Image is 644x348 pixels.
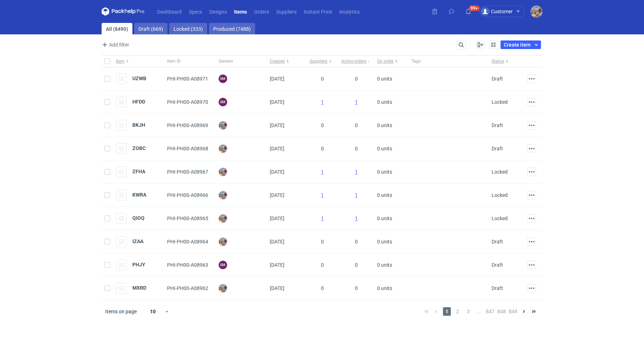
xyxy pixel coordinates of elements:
button: Customer [479,6,531,17]
button: Actions [527,74,536,83]
button: Actions [527,144,536,153]
span: PHI-PH00-A08968 [167,146,208,151]
a: 1 [355,216,358,221]
a: UZWB [132,76,146,81]
img: Michał Palasek [219,214,227,223]
div: Draft [492,261,503,269]
figcaption: SM [219,98,227,106]
span: PHI-PH00-A08965 [167,216,208,221]
div: [DATE] [267,230,306,253]
div: Draft [492,285,503,292]
span: Create item [504,42,531,47]
a: ZFHA [132,169,145,174]
span: PHI-PH00-A08963 [167,262,208,268]
button: Created [267,55,306,67]
a: Produced (7488) [209,23,255,34]
a: Draft (669) [134,23,167,34]
a: 1 [355,99,358,105]
span: 847 [486,307,494,316]
span: Item [116,58,125,64]
span: 1 [443,307,451,316]
strong: HFDD [132,99,145,105]
a: MXRD [132,285,146,291]
a: All (8490) [102,23,132,34]
div: [DATE] [267,277,306,300]
a: 1 [321,192,324,198]
span: Active orders [341,58,366,64]
div: Draft [492,145,503,152]
span: Owners [219,58,233,64]
a: Items [230,7,250,16]
button: Actions [527,98,536,106]
span: 0 units [377,259,392,271]
span: 0 units [377,96,392,108]
span: 0 [321,239,324,245]
span: PHI-PH00-A08964 [167,239,208,245]
span: PHI-PH00-A08971 [167,76,208,82]
div: [DATE] [267,207,306,230]
button: Actions [527,214,536,223]
a: Specs [185,7,206,16]
a: 1 [355,169,358,175]
button: Actions [527,121,536,130]
span: Items on page [105,308,137,315]
button: Michał Palasek [531,6,542,18]
div: 0 units [374,277,409,300]
div: 0 units [374,67,409,91]
button: Actions [527,237,536,246]
button: Actions [527,261,536,269]
div: 0 units [374,160,409,184]
svg: Packhelp Pro [102,7,145,16]
span: 0 [321,122,324,128]
div: 0 units [374,230,409,253]
img: Michał Palasek [219,121,227,130]
span: 848 [497,307,506,316]
span: On order [377,58,394,64]
span: 2 [454,307,462,316]
span: PHI-PH00-A08970 [167,99,208,105]
span: Tags [411,58,421,64]
a: 1 [321,216,324,221]
span: 0 [355,285,358,291]
a: Dashboard [153,7,185,16]
button: Active orders [338,55,374,67]
button: 99+ [463,6,474,17]
div: [DATE] [267,91,306,114]
img: Michał Palasek [219,168,227,176]
a: Suppliers [273,7,300,16]
div: 0 units [374,91,409,114]
div: Locked [492,98,508,106]
strong: KWRA [132,192,146,198]
span: Suppliers [309,58,327,64]
span: 0 units [377,189,392,201]
button: Actions [527,191,536,199]
button: Actions [527,168,536,176]
div: 0 units [374,114,409,137]
div: [DATE] [267,67,306,91]
a: IZAA [132,238,143,244]
img: Michał Palasek [219,284,227,293]
a: 1 [355,192,358,198]
span: 0 [355,239,358,245]
button: Status [489,55,525,67]
a: Instant Price [300,7,336,16]
button: Add filter [100,40,130,49]
span: 0 [321,285,324,291]
img: Michał Palasek [219,144,227,153]
div: [DATE] [267,253,306,277]
div: Draft [492,238,503,245]
a: BKJH [132,122,145,128]
a: Analytics [336,7,363,16]
a: Orders [250,7,273,16]
span: 0 [321,76,324,82]
span: 0 units [377,143,392,154]
div: [DATE] [267,114,306,137]
span: 0 units [377,120,392,131]
span: 0 [355,76,358,82]
span: 0 [321,262,324,268]
strong: PHJY [132,262,145,267]
a: ZOBC [132,145,146,151]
